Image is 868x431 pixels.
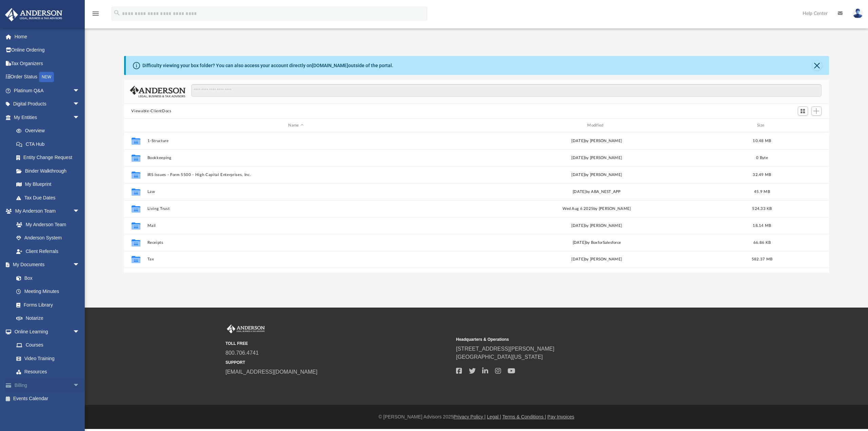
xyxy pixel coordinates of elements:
[487,414,501,419] a: Legal |
[5,70,90,84] a: Order StatusNEW
[9,365,86,379] a: Resources
[5,57,90,70] a: Tax Organizers
[92,13,100,18] a: menu
[73,378,86,392] span: arrow_drop_down
[5,258,86,272] a: My Documentsarrow_drop_down
[756,156,768,160] span: 0 Byte
[448,206,746,212] div: Wed Aug 6 2025 by [PERSON_NAME]
[147,122,445,129] div: Name
[9,338,86,352] a: Courses
[5,84,90,97] a: Platinum Q&Aarrow_drop_down
[454,414,486,419] a: Privacy Policy |
[225,325,266,333] img: Anderson Advisors Platinum Portal
[754,190,770,194] span: 45.9 MB
[9,124,90,138] a: Overview
[9,137,90,151] a: CTA Hub
[225,369,317,375] a: [EMAIL_ADDRESS][DOMAIN_NAME]
[73,111,86,124] span: arrow_drop_down
[131,108,171,114] button: Viewable-ClientDocs
[147,173,445,177] button: IRS Issues - Form 5500 - High Capital Enterprises, Inc.
[812,61,822,70] button: Close
[147,257,445,261] button: Tax
[753,224,771,228] span: 18.14 MB
[448,122,745,129] div: Modified
[502,414,546,419] a: Terms & Conditions |
[753,173,771,177] span: 32.49 MB
[751,257,772,261] span: 582.37 MB
[147,139,445,143] button: 1-Structure
[85,413,868,420] div: © [PERSON_NAME] Advisors 2025
[9,298,83,312] a: Forms Library
[9,164,90,178] a: Binder Walkthrough
[147,207,445,211] button: Living Trust
[778,122,826,129] div: id
[798,106,808,116] button: Switch to Grid View
[448,172,746,178] div: [DATE] by [PERSON_NAME]
[92,9,100,18] i: menu
[456,354,543,360] a: [GEOGRAPHIC_DATA][US_STATE]
[124,132,829,273] div: grid
[312,63,348,68] a: [DOMAIN_NAME]
[9,191,90,204] a: Tax Due Dates
[9,151,90,164] a: Entity Change Request
[748,122,775,129] div: Size
[3,8,64,21] img: Anderson Advisors Platinum Portal
[5,325,86,338] a: Online Learningarrow_drop_down
[225,350,259,356] a: 800.706.4741
[5,392,90,406] a: Events Calendar
[9,271,83,285] a: Box
[448,256,746,262] div: [DATE] by [PERSON_NAME]
[811,106,822,116] button: Add
[225,359,451,366] small: SUPPORT
[753,241,770,244] span: 66.86 KB
[456,336,682,342] small: Headquarters & Operations
[456,346,554,352] a: [STREET_ADDRESS][PERSON_NAME]
[73,325,86,339] span: arrow_drop_down
[225,340,451,347] small: TOLL FREE
[147,190,445,194] button: Law
[73,97,86,111] span: arrow_drop_down
[147,223,445,228] button: Mail
[547,414,574,419] a: Pay Invoices
[5,378,90,392] a: Billingarrow_drop_down
[448,189,746,195] div: [DATE] by ABA_NEST_APP
[39,72,54,82] div: NEW
[142,62,393,69] div: Difficulty viewing your box folder? You can also access your account directly on outside of the p...
[5,43,90,57] a: Online Ordering
[752,207,772,211] span: 524.33 KB
[448,138,746,144] div: [DATE] by [PERSON_NAME]
[448,223,746,229] div: [DATE] by [PERSON_NAME]
[753,139,771,143] span: 10.48 MB
[73,84,86,98] span: arrow_drop_down
[147,156,445,160] button: Bookkeeping
[9,352,83,365] a: Video Training
[127,122,144,129] div: id
[448,155,746,161] div: [DATE] by [PERSON_NAME]
[191,84,821,97] input: Search files and folders
[853,8,863,18] img: User Pic
[448,240,746,246] div: [DATE] by BoxforSalesforce
[9,218,83,231] a: My Anderson Team
[73,204,86,218] span: arrow_drop_down
[73,258,86,272] span: arrow_drop_down
[5,111,90,124] a: My Entitiesarrow_drop_down
[9,312,86,325] a: Notarize
[5,204,86,218] a: My Anderson Teamarrow_drop_down
[5,97,90,111] a: Digital Productsarrow_drop_down
[113,9,121,17] i: search
[9,178,86,191] a: My Blueprint
[5,30,90,43] a: Home
[9,231,86,245] a: Anderson System
[9,244,86,258] a: Client Referrals
[9,285,86,298] a: Meeting Minutes
[147,240,445,245] button: Receipts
